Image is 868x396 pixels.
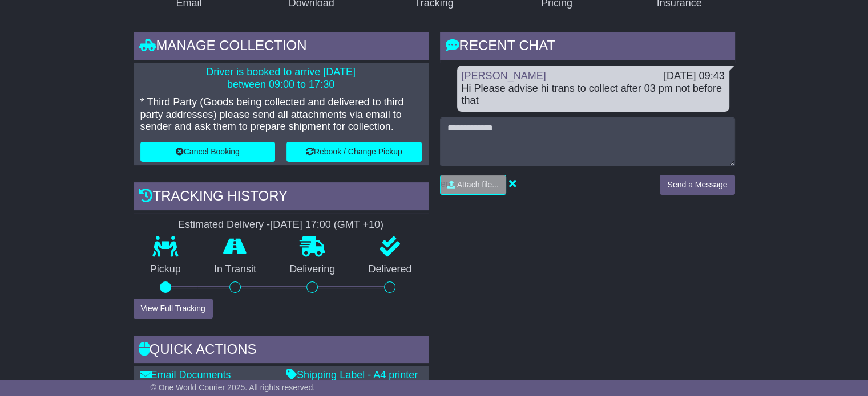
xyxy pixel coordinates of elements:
button: Rebook / Change Pickup [286,142,422,162]
p: Driver is booked to arrive [DATE] between 09:00 to 17:30 [140,66,422,91]
div: RECENT CHAT [440,32,735,63]
a: Shipping Label - A4 printer [286,369,418,381]
div: [DATE] 17:00 (GMT +10) [270,219,383,231]
div: [DATE] 09:43 [664,70,725,83]
div: Estimated Delivery - [134,219,429,231]
div: Tracking history [134,182,429,213]
p: Pickup [134,263,197,276]
p: Delivering [273,263,352,276]
div: Hi Please advise hi trans to collect after 03 pm not before that [462,83,725,107]
div: Quick Actions [134,336,429,366]
span: © One World Courier 2025. All rights reserved. [151,383,316,392]
p: In Transit [197,263,273,276]
div: Manage collection [134,32,429,63]
a: [PERSON_NAME] [462,70,546,81]
button: View Full Tracking [134,299,213,319]
p: Delivered [352,263,428,276]
button: Cancel Booking [140,142,276,162]
p: * Third Party (Goods being collected and delivered to third party addresses) please send all atta... [140,96,422,133]
a: Email Documents [140,369,231,381]
button: Send a Message [660,175,734,195]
